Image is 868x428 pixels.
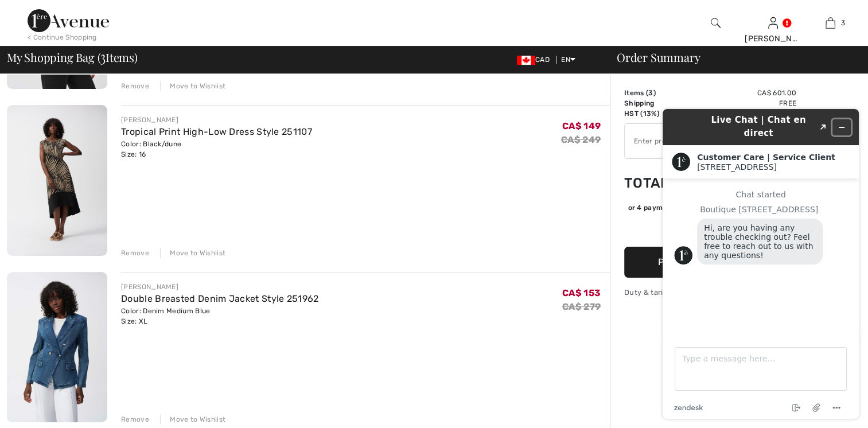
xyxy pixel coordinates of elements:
img: Tropical Print High-Low Dress Style 251107 [7,105,107,255]
s: CA$ 249 [561,134,601,145]
div: Remove [121,81,149,91]
td: Total [624,164,689,203]
div: Remove [121,414,149,425]
span: Chat [25,8,49,18]
span: CA$ 149 [562,120,601,131]
div: or 4 payments ofCA$ 169.78withSezzle Click to learn more about Sezzle [624,203,796,217]
button: Proceed to Payment [624,247,796,278]
span: 3 [100,49,106,64]
span: CAD [517,56,554,64]
span: 3 [841,18,845,28]
td: HST (13%) [624,108,689,119]
div: [PERSON_NAME] [121,282,318,292]
img: My Bag [826,16,835,30]
div: Color: Denim Medium Blue Size: XL [121,306,318,326]
a: Tropical Print High-Low Dress Style 251107 [121,126,312,137]
div: [PERSON_NAME] [745,33,801,45]
iframe: PayPal-paypal [624,217,796,243]
div: Color: Black/dune Size: 16 [121,139,312,159]
span: CA$ 153 [562,287,601,298]
img: 1ère Avenue [28,9,109,32]
div: Order Summary [603,52,861,63]
div: Move to Wishlist [160,414,225,425]
div: Duty & tariff-free | Uninterrupted shipping [624,287,796,298]
span: 3 [648,89,653,97]
div: Remove [121,248,149,258]
span: My Shopping Bag ( Items) [7,52,138,63]
div: Move to Wishlist [160,81,225,91]
div: or 4 payments of with [628,203,796,213]
div: Move to Wishlist [160,248,225,258]
img: search the website [711,16,721,30]
a: 3 [802,16,858,30]
iframe: Find more information here [653,100,868,428]
img: My Info [768,16,778,30]
s: CA$ 279 [562,301,601,312]
td: Items ( ) [624,88,689,98]
a: Sign In [768,17,778,28]
span: EN [561,56,575,64]
div: [PERSON_NAME] [121,115,312,125]
input: Promo code [625,124,764,158]
img: Canadian Dollar [517,56,535,65]
a: Double Breasted Denim Jacket Style 251962 [121,293,318,304]
td: Shipping [624,98,689,108]
td: CA$ 601.00 [689,88,796,98]
td: Free [689,98,796,108]
img: Double Breasted Denim Jacket Style 251962 [7,272,107,422]
div: < Continue Shopping [28,32,97,42]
